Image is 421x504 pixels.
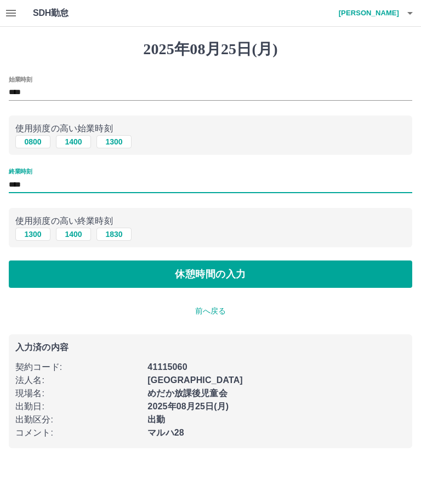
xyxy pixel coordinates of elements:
button: 1300 [96,135,132,148]
button: 休憩時間の入力 [9,260,412,288]
p: 使用頻度の高い始業時刻 [15,122,406,135]
p: 出勤区分 : [15,413,141,426]
button: 1400 [56,228,91,241]
b: 41115060 [147,362,187,372]
b: めだか放課後児童会 [147,389,227,398]
p: 入力済の内容 [15,343,406,352]
button: 1830 [96,228,132,241]
h1: 2025年08月25日(月) [9,40,412,59]
b: マルハ28 [147,428,184,437]
button: 1400 [56,135,91,148]
label: 始業時刻 [9,75,32,83]
p: 使用頻度の高い終業時刻 [15,215,406,228]
p: コメント : [15,426,141,439]
button: 1300 [15,228,50,241]
p: 出勤日 : [15,400,141,413]
p: 法人名 : [15,374,141,387]
label: 終業時刻 [9,167,32,176]
p: 前へ戻る [9,305,412,317]
b: [GEOGRAPHIC_DATA] [147,375,243,385]
button: 0800 [15,135,50,148]
p: 現場名 : [15,387,141,400]
b: 出勤 [147,415,165,424]
b: 2025年08月25日(月) [147,402,229,411]
p: 契約コード : [15,361,141,374]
